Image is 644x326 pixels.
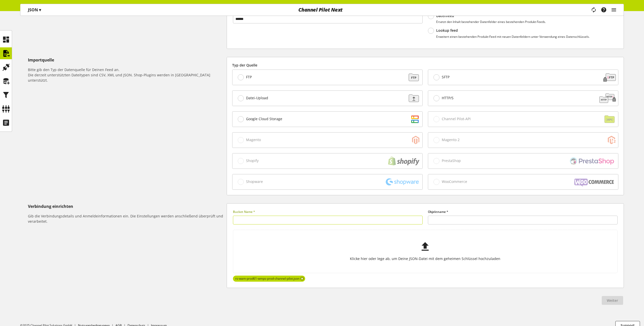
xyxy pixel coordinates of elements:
[436,35,590,39] p: Erweitert einen bestehenden Produkt-Feed mit neuen Datenfeldern unter Verwendung eines Datenschlü...
[232,62,618,68] label: Typ der Quelle
[428,210,448,214] span: Objektname *
[28,213,225,224] h6: Gib die Verbindungsdetails und Anmeldeinformationen ein. Die Einstellungen werden anschließend üb...
[404,72,421,82] img: 88a670171dbbdb973a11352c4ab52784.svg
[436,14,546,18] p: Datenfeed
[442,96,454,100] span: HTTP/S
[442,75,450,79] span: SFTP
[28,203,225,209] h5: Verbindung einrichten
[246,117,282,121] span: Google Cloud Storage
[598,93,617,103] img: cbdcb026b331cf72755dc691680ce42b.svg
[602,296,623,305] button: Weiter
[233,210,255,214] span: Bucket Name *
[28,67,225,83] h6: Bitte gib den Typ der Datenquelle für Deinen Feed an. Die derzeit unterstützten Dateitypen sind C...
[436,28,590,33] p: Lookup feed
[599,72,617,82] img: 1a078d78c93edf123c3bc3fa7bc6d87d.svg
[246,96,268,100] span: Datei-Upload
[246,75,252,79] span: FTP
[28,7,41,13] p: JSON
[404,93,421,103] img: f3ac9b204b95d45582cf21fad1a323cf.svg
[607,298,618,303] span: Weiter
[28,57,225,63] h5: Importquelle
[436,20,546,24] p: Ersetzt den Inhalt bestehender Datenfelder eines bestehenden Produkt-Feeds.
[20,4,624,16] nav: main navigation
[245,256,606,261] p: Klicke hier oder lege ab, um Deine JSON-Datei mit dem geheimen Schlüssel hochzuladen
[404,114,421,124] img: d2dddd6c468e6a0b8c3bb85ba935e383.svg
[233,276,305,282] span: rs-wam-prod61-wmps-prod-channel-pilot.json
[39,7,41,13] span: ▾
